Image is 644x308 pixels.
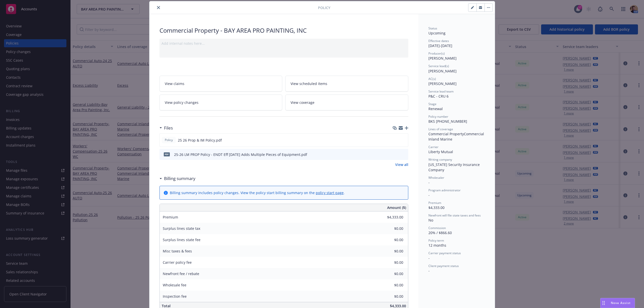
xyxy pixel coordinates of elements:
[428,213,481,217] span: Newfront will file state taxes and fees
[428,31,446,35] span: Upcoming
[374,213,406,221] input: 0.00
[428,77,436,81] span: AC(s)
[178,138,222,143] span: 25 26 Prop & IM Policy.pdf
[611,301,631,305] span: Nova Assist
[428,145,438,149] span: Carrier
[428,94,449,99] span: P&C - CRU 6
[291,100,314,105] span: View coverage
[428,89,454,94] span: Service lead team
[316,190,344,195] a: policy start page
[428,264,459,268] span: Client payment status
[428,268,430,273] span: -
[395,162,408,167] a: View all
[428,131,464,136] span: Commercial Property
[428,188,461,192] span: Program administrator
[428,230,452,235] span: 20% / $866.60
[428,193,430,197] span: -
[163,294,187,299] span: Inspection fee
[174,152,307,157] div: 25-26 LM PROP Policy - ENDT Eff [DATE] Adds Multiple Pieces of Equipment.pdf
[374,225,406,232] input: 0.00
[165,100,198,105] span: View policy changes
[285,95,408,110] a: View coverage
[428,26,437,30] span: Status
[428,256,430,260] span: -
[428,243,446,248] span: 12 months
[163,237,200,242] span: Surplus lines state fee
[428,119,467,124] span: BKS [PHONE_NUMBER]
[394,152,398,157] button: download file
[428,218,433,223] span: No
[170,190,345,195] div: Billing summary includes policy changes. View the policy start billing summary on the .
[163,249,192,253] span: Misc taxes & fees
[428,180,430,185] span: -
[428,102,436,106] span: Stage
[159,125,173,131] div: Files
[374,247,406,255] input: 0.00
[163,215,178,219] span: Premium
[164,152,170,156] span: pdf
[401,138,406,143] button: preview file
[393,138,397,143] button: download file
[291,81,327,86] span: View scheduled items
[159,26,408,35] div: Commercial Property - BAY AREA PRO PAINTING, INC
[428,56,457,61] span: [PERSON_NAME]
[164,138,174,142] span: Policy
[428,64,449,68] span: Service lead(s)
[318,5,330,10] span: Policy
[163,260,192,265] span: Carrier policy fee
[600,298,607,308] div: Drag to move
[402,152,406,157] button: preview file
[428,251,461,255] span: Carrier payment status
[164,175,195,182] h3: Billing summary
[428,39,449,43] span: Effective dates
[162,41,406,46] div: Add internal notes here...
[428,149,453,154] span: Liberty Mutual
[163,283,186,287] span: Wholesale fee
[159,175,195,182] div: Billing summary
[600,298,635,308] button: Nova Assist
[428,69,457,73] span: [PERSON_NAME]
[428,127,453,131] span: Lines of coverage
[428,51,445,56] span: Producer(s)
[428,81,457,86] span: [PERSON_NAME]
[159,95,283,110] a: View policy changes
[428,131,485,142] span: Commercial Inland Marine
[163,226,200,231] span: Surplus lines state tax
[428,106,443,111] span: Renewal
[285,76,408,92] a: View scheduled items
[387,205,406,210] span: Amount ($)
[164,125,173,131] h3: Files
[428,205,445,210] span: $4,333.00
[374,259,406,266] input: 0.00
[428,162,481,172] span: [US_STATE] Security Insurance Company
[374,281,406,289] input: 0.00
[165,81,184,86] span: View claims
[428,226,446,230] span: Commission
[428,157,452,162] span: Writing company
[428,238,444,243] span: Policy term
[374,236,406,244] input: 0.00
[155,5,162,11] button: close
[428,175,444,180] span: Wholesaler
[374,270,406,278] input: 0.00
[374,293,406,300] input: 0.00
[428,39,485,48] div: [DATE] - [DATE]
[428,114,448,119] span: Policy number
[428,201,441,205] span: Premium
[159,76,283,92] a: View claims
[163,271,199,276] span: Newfront fee / rebate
